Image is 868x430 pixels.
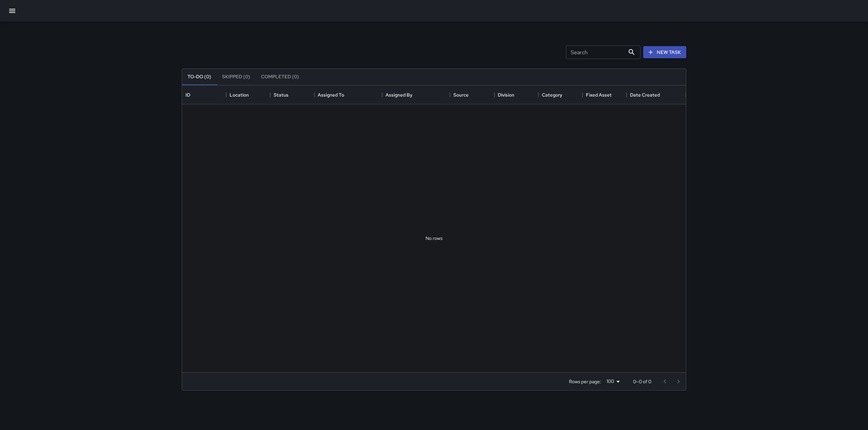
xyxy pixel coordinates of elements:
div: 100 [604,376,622,386]
p: 0–0 of 0 [633,378,651,385]
p: Rows per page: [569,378,601,385]
div: Assigned To [314,85,382,104]
button: To-Do (0) [182,69,217,85]
button: New Task [643,46,686,59]
button: Completed (0) [256,69,304,85]
div: Division [498,85,514,104]
div: Status [274,85,289,104]
div: Assigned By [382,85,450,104]
button: Skipped (0) [217,69,256,85]
div: ID [182,85,226,104]
div: Location [230,85,249,104]
div: Assigned By [386,85,412,104]
div: Fixed Asset [586,85,612,104]
div: Date Created [627,85,686,104]
div: Fixed Asset [583,85,627,104]
div: Assigned To [318,85,344,104]
div: Date Created [630,85,660,104]
div: Location [226,85,270,104]
div: Category [538,85,583,104]
div: Division [494,85,538,104]
div: Source [450,85,494,104]
div: Source [453,85,469,104]
div: ID [185,85,190,104]
div: Category [542,85,562,104]
div: Status [270,85,314,104]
